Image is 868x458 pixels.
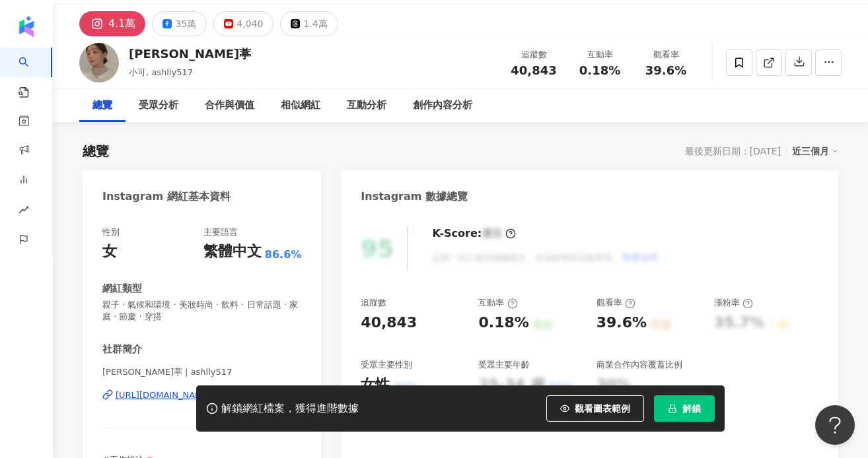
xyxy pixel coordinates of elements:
[139,98,178,114] div: 受眾分析
[79,43,119,82] img: KOL Avatar
[102,343,142,356] div: 社群簡介
[575,48,625,61] div: 互動率
[175,15,196,33] div: 35萬
[108,15,135,33] div: 4.1萬
[129,67,193,77] span: 小可, ashlly517
[654,395,715,422] button: 解鎖
[152,11,207,36] button: 35萬
[597,297,635,309] div: 觀看率
[221,402,359,416] div: 解鎖網紅檔案，獲得進階數據
[203,226,238,238] div: 主要語言
[645,64,686,77] span: 39.6%
[597,359,682,371] div: 商業合作內容覆蓋比例
[432,226,516,241] div: K-Score :
[685,146,781,156] div: 最後更新日期：[DATE]
[203,242,262,262] div: 繁體中文
[92,98,112,114] div: 總覽
[714,297,753,309] div: 漲粉率
[213,11,273,36] button: 4,040
[102,189,231,204] div: Instagram 網紅基本資料
[546,395,644,422] button: 觀看圖表範例
[102,299,301,323] span: 親子 · 氣候和環境 · 美妝時尚 · 飲料 · 日常話題 · 家庭 · 節慶 · 穿搭
[79,11,145,36] button: 4.1萬
[102,242,117,262] div: 女
[265,247,302,262] span: 86.6%
[102,226,120,238] div: 性別
[792,143,838,160] div: 近三個月
[102,366,301,378] span: [PERSON_NAME]葶 | ashlly517
[129,46,251,62] div: [PERSON_NAME]葶
[236,15,263,33] div: 4,040
[682,403,701,414] span: 解鎖
[579,64,620,77] span: 0.18%
[361,313,417,333] div: 40,843
[478,313,528,333] div: 0.18%
[361,375,390,395] div: 女性
[361,189,468,204] div: Instagram 數據總覽
[18,197,29,226] span: rise
[347,98,386,114] div: 互動分析
[102,282,142,296] div: 網紅類型
[281,98,320,114] div: 相似網紅
[83,142,109,160] div: 總覽
[16,16,37,37] img: logo icon
[511,63,556,77] span: 40,843
[575,403,630,414] span: 觀看圖表範例
[478,359,530,371] div: 受眾主要年齡
[597,313,647,333] div: 39.6%
[361,297,386,309] div: 追蹤數
[303,15,327,33] div: 1.4萬
[280,11,338,36] button: 1.4萬
[205,98,254,114] div: 合作與價值
[509,48,559,61] div: 追蹤數
[478,297,517,309] div: 互動率
[668,404,677,413] span: lock
[361,359,412,371] div: 受眾主要性別
[413,98,472,114] div: 創作內容分析
[18,48,45,99] a: search
[641,48,691,61] div: 觀看率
